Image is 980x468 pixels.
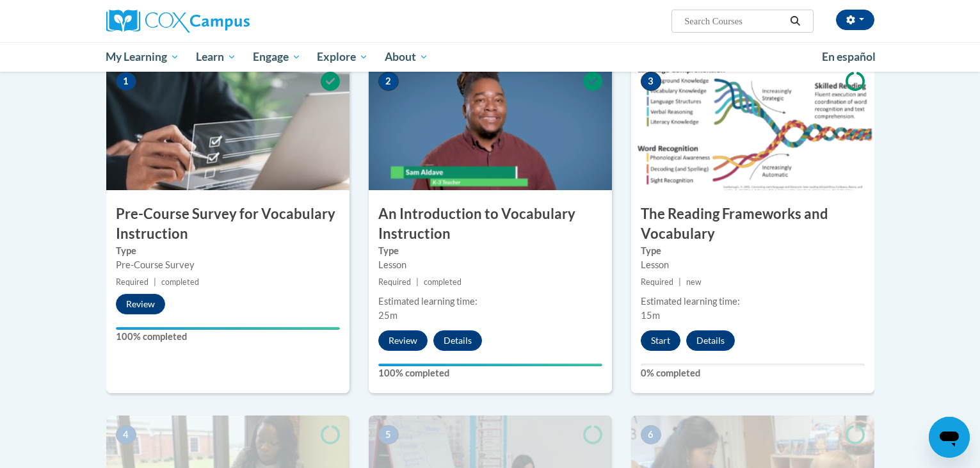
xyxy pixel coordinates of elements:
span: completed [161,277,199,287]
label: Type [116,244,340,258]
button: Details [686,330,735,351]
span: Engage [253,49,301,65]
img: Course Image [369,62,612,190]
div: Estimated learning time: [378,295,602,309]
a: Engage [245,42,309,72]
span: 2 [378,72,399,91]
input: Search Courses [683,13,785,29]
span: Required [116,277,149,287]
span: Required [641,277,673,287]
div: Lesson [378,258,602,272]
span: About [385,49,428,65]
span: 3 [641,72,661,91]
div: Main menu [87,42,894,72]
label: Type [378,244,602,258]
a: Explore [309,42,376,72]
div: Pre-Course Survey [116,258,340,272]
label: 100% completed [116,330,340,344]
span: 15m [641,310,660,321]
h3: The Reading Frameworks and Vocabulary [631,204,874,244]
a: Learn [188,42,245,72]
div: Your progress [116,327,340,330]
span: | [154,277,156,287]
label: Type [641,244,865,258]
span: 5 [378,425,399,444]
a: En español [814,44,884,70]
a: About [376,42,437,72]
button: Start [641,330,680,351]
a: My Learning [98,42,188,72]
span: 1 [116,72,136,91]
span: | [416,277,419,287]
button: Account Settings [836,10,874,30]
span: 25m [378,310,398,321]
span: | [679,277,681,287]
span: Learn [196,49,236,65]
img: Course Image [106,62,349,190]
span: En español [822,50,876,63]
span: 4 [116,425,136,444]
button: Review [116,294,165,314]
span: Required [378,277,411,287]
button: Search [785,13,805,29]
button: Review [378,330,428,351]
label: 100% completed [378,366,602,380]
div: Your progress [378,364,602,366]
span: new [686,277,702,287]
iframe: Button to launch messaging window [929,417,970,458]
div: Lesson [641,258,865,272]
span: 6 [641,425,661,444]
img: Course Image [631,62,874,190]
h3: Pre-Course Survey for Vocabulary Instruction [106,204,349,244]
span: My Learning [106,49,179,65]
button: Details [433,330,482,351]
label: 0% completed [641,366,865,380]
h3: An Introduction to Vocabulary Instruction [369,204,612,244]
img: Cox Campus [106,10,250,33]
a: Cox Campus [106,10,349,33]
span: completed [424,277,462,287]
span: Explore [317,49,368,65]
div: Estimated learning time: [641,295,865,309]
